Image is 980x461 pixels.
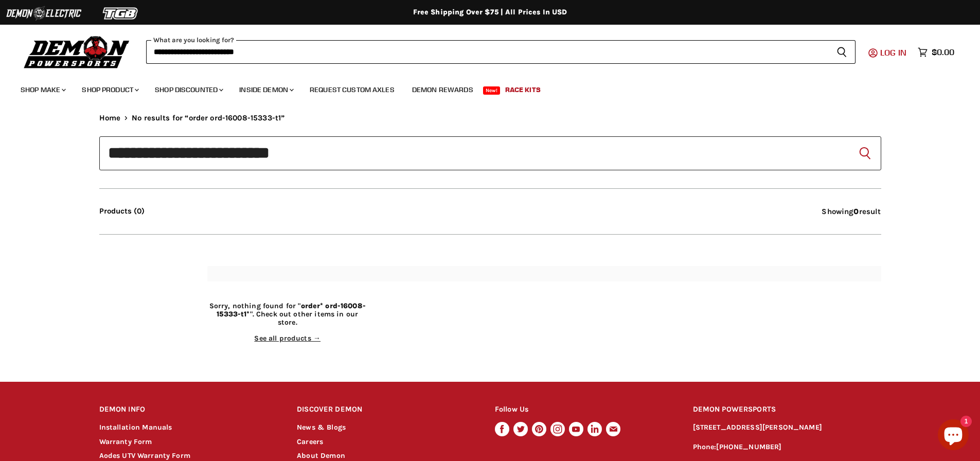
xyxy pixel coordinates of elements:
inbox-online-store-chat: Shopify online store chat [935,419,972,453]
a: Home [99,114,121,122]
img: Demon Powersports [21,33,133,70]
span: Showing result [822,207,881,216]
input: When autocomplete results are available use up and down arrows to review and enter to select [99,136,881,170]
div: Free Shipping Over $75 | All Prices In USD [79,8,902,17]
button: Products (0) [99,207,145,216]
nav: Breadcrumbs [99,114,881,122]
p: [STREET_ADDRESS][PERSON_NAME] [693,422,881,434]
button: Search [828,40,856,64]
h2: Follow Us [495,398,673,422]
span: $0.00 [932,47,954,57]
a: Race Kits [497,79,548,100]
h2: DEMON INFO [99,398,278,422]
a: Shop Discounted [147,79,229,100]
span: New! [483,86,501,95]
button: Search [857,145,873,162]
a: Demon Rewards [404,79,481,100]
span: Log in [880,47,906,58]
a: Aodes UTV Warranty Form [99,451,190,460]
a: Inside Demon [231,79,300,100]
a: Request Custom Axles [302,79,402,100]
p: Phone: [693,441,881,453]
form: Product [146,40,856,64]
a: About Demon [297,451,345,460]
a: [PHONE_NUMBER] [716,442,781,451]
a: $0.00 [913,45,959,60]
h2: DEMON POWERSPORTS [693,398,881,422]
p: Sorry, nothing found for " ". Check out other items in our store. [207,302,368,327]
img: TGB Logo 2 [82,4,159,23]
a: Shop Product [74,79,145,100]
strong: 0 [853,207,859,216]
strong: order* ord-16008-15333-t1* [217,302,366,318]
a: News & Blogs [297,423,346,432]
h2: DISCOVER DEMON [297,398,475,422]
span: No results for “order ord-16008-15333-t1” [132,114,284,122]
a: Shop Make [13,79,72,100]
img: Demon Electric Logo 2 [5,4,82,23]
a: Log in [876,48,913,57]
a: Warranty Form [99,437,152,446]
a: Careers [297,437,323,446]
form: Product [99,136,881,170]
input: When autocomplete results are available use up and down arrows to review and enter to select [146,40,828,64]
a: See all products → [254,334,320,343]
a: Installation Manuals [99,423,172,432]
ul: Main menu [13,75,952,100]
